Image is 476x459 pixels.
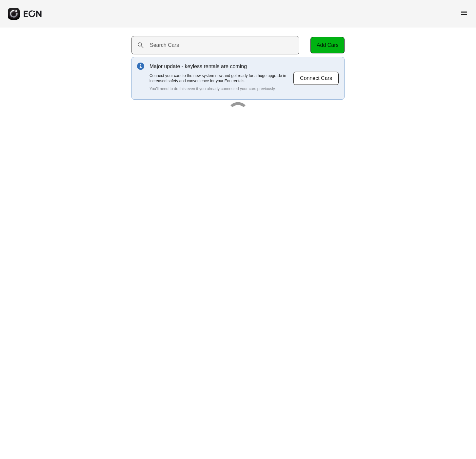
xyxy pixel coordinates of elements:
img: info [137,63,144,70]
label: Search Cars [150,41,179,49]
p: Connect your cars to the new system now and get ready for a huge upgrade in increased safety and ... [149,73,293,84]
button: Connect Cars [293,71,339,85]
button: Add Cars [310,37,345,53]
p: You'll need to do this even if you already connected your cars previously. [149,86,293,91]
span: menu [460,9,468,17]
p: Major update - keyless rentals are coming [149,63,293,70]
